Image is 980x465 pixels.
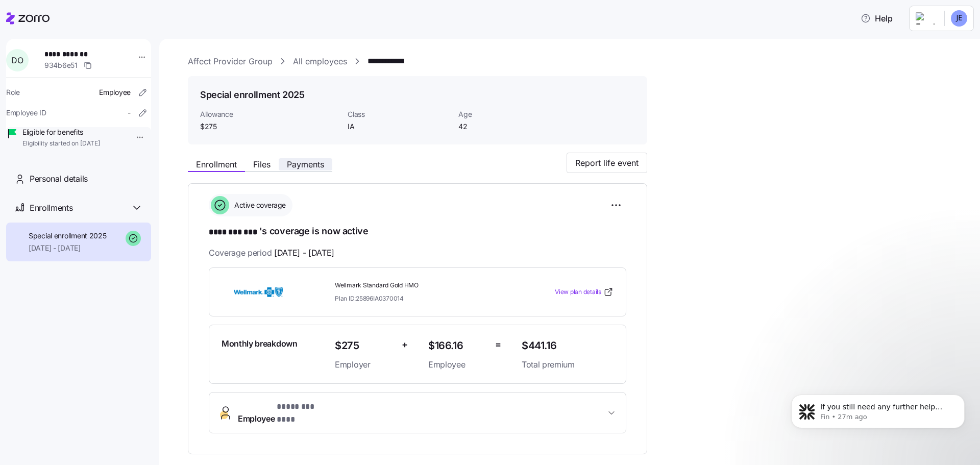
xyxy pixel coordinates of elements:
span: Monthly breakdown [222,337,298,350]
span: Class [348,109,450,119]
span: Special enrollment 2025 [29,231,107,241]
img: Employer logo [916,12,936,25]
span: Enrollment [196,160,237,168]
span: $441.16 [522,337,614,354]
h1: 's coverage is now active [209,225,626,239]
span: Coverage period [209,247,334,259]
span: 42 [458,121,561,132]
a: Affect Provider Group [188,55,273,68]
span: = [495,337,501,352]
span: Age [458,109,561,119]
span: Role [6,87,20,97]
span: Files [253,160,271,168]
span: D O [11,56,23,64]
span: $275 [335,337,394,354]
span: Employee [99,87,131,97]
span: $275 [200,121,339,132]
span: [DATE] - [DATE] [29,243,107,253]
span: Employer [335,358,394,371]
a: All employees [293,55,347,68]
span: IA [348,121,450,132]
span: Employee [428,358,487,371]
span: Total premium [522,358,614,371]
img: 53e158b0a6e4d576aaabe60d9f04b2f0 [951,10,967,27]
span: $166.16 [428,337,487,354]
button: Report life event [567,153,647,173]
span: Employee [238,401,332,425]
span: Eligibility started on [DATE] [22,139,100,148]
span: + [402,337,408,352]
iframe: Intercom notifications message [776,373,980,460]
span: Enrollments [30,202,72,214]
span: View plan details [555,287,601,297]
span: [DATE] - [DATE] [274,247,334,259]
span: Payments [287,160,324,168]
span: Employee ID [6,108,46,118]
span: Report life event [575,157,639,169]
span: Personal details [30,173,88,185]
img: Wellmark BlueCross BlueShield of Iowa [222,280,295,304]
span: Plan ID: 25896IA0370014 [335,294,404,303]
span: Active coverage [231,200,286,210]
span: - [128,108,131,118]
span: Wellmark Standard Gold HMO [335,281,513,290]
h1: Special enrollment 2025 [200,88,305,101]
span: Eligible for benefits [22,127,100,137]
span: Help [861,12,893,25]
button: Help [852,8,901,29]
span: 934b6e51 [44,60,78,70]
span: Allowance [200,109,339,119]
a: View plan details [555,287,614,297]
